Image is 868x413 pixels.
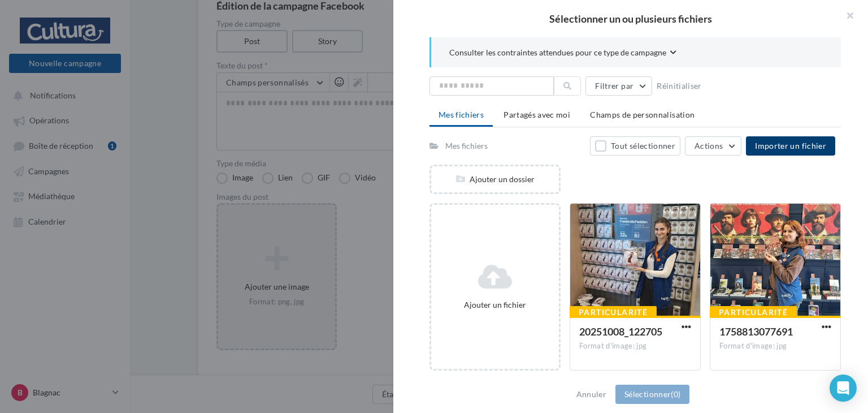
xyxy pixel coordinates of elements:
[431,174,559,185] div: Ajouter un dossier
[746,136,835,156] button: Importer un fichier
[590,110,695,119] span: Champs de personnalisation
[755,141,826,150] span: Importer un fichier
[615,385,689,404] button: Sélectionner(0)
[504,110,570,119] span: Partagés avec moi
[449,47,666,58] span: Consulter les contraintes attendues pour ce type de campagne
[579,325,662,338] span: 20251008_122705
[710,306,797,319] div: Particularité
[652,79,706,93] button: Réinitialiser
[685,136,741,156] button: Actions
[449,46,676,61] button: Consulter les contraintes attendues pour ce type de campagne
[570,306,657,319] div: Particularité
[579,341,691,351] div: Format d'image: jpg
[585,76,652,96] button: Filtrer par
[572,388,611,401] button: Annuler
[719,341,831,351] div: Format d'image: jpg
[695,141,723,150] span: Actions
[439,110,484,119] span: Mes fichiers
[411,14,850,24] h2: Sélectionner un ou plusieurs fichiers
[671,389,680,399] span: (0)
[830,375,857,402] div: Open Intercom Messenger
[719,325,793,338] span: 1758813077691
[445,140,488,152] div: Mes fichiers
[590,136,680,156] button: Tout sélectionner
[436,299,554,311] div: Ajouter un fichier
